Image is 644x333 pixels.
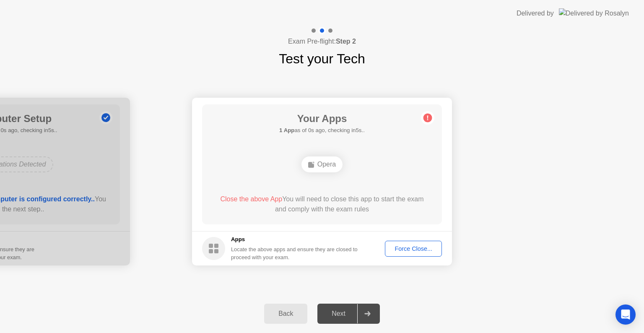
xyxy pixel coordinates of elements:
div: Next [320,310,357,317]
b: 1 App [279,127,294,133]
button: Next [317,304,380,324]
div: You will need to close this app to start the exam and comply with the exam rules [214,194,430,214]
span: Close the above App [220,195,282,203]
div: Opera [301,156,343,172]
h4: Exam Pre-flight: [288,36,356,47]
button: Force Close... [385,241,442,257]
h1: Your Apps [279,111,365,126]
div: Open Intercom Messenger [615,304,636,325]
button: Back [264,304,307,324]
div: Locate the above apps and ensure they are closed to proceed with your exam. [231,245,358,261]
h5: as of 0s ago, checking in5s.. [279,126,365,135]
h5: Apps [231,235,358,244]
div: Force Close... [388,245,439,252]
div: Back [267,310,305,317]
b: Step 2 [336,38,356,45]
img: Delivered by Rosalyn [559,8,629,18]
div: Delivered by [517,8,554,18]
h1: Test your Tech [279,49,365,69]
